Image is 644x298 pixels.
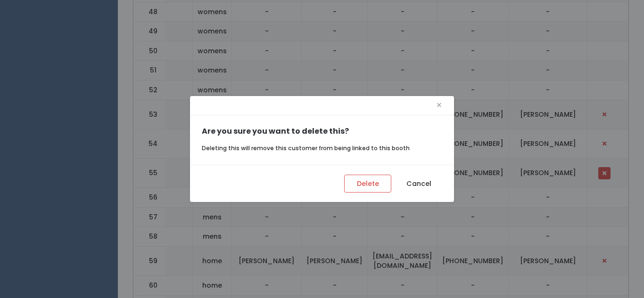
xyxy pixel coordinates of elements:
[202,144,410,152] small: Deleting this will remove this customer from being linked to this booth
[344,175,391,193] button: Delete
[395,175,442,193] button: Cancel
[436,98,442,113] button: Close
[436,98,442,113] span: ×
[202,127,442,136] h5: Are you sure you want to delete this?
